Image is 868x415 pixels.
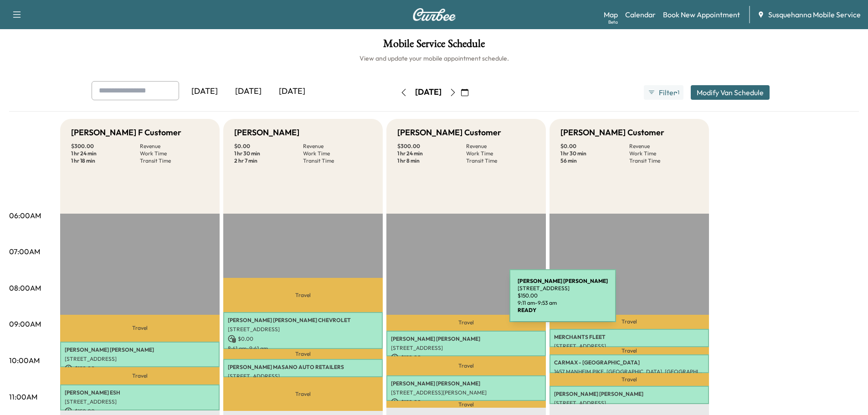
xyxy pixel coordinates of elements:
p: 06:00AM [9,210,41,221]
p: 56 min [560,157,629,164]
p: 8:41 am - 9:41 am [228,345,378,352]
p: Revenue [629,143,698,150]
p: Travel [60,367,220,384]
p: [PERSON_NAME] [PERSON_NAME] CHEVROLET [228,317,378,324]
p: Travel [550,315,709,329]
h5: [PERSON_NAME] F Customer [71,126,181,139]
span: Susquehanna Mobile Service [768,9,861,20]
p: [STREET_ADDRESS] [554,343,704,350]
p: CARMAX - [GEOGRAPHIC_DATA] [554,359,704,366]
p: 11:00AM [9,391,37,402]
button: Modify Van Schedule [691,85,770,100]
p: 1 hr 30 min [234,150,303,157]
div: [DATE] [183,81,226,102]
p: Transit Time [303,157,372,164]
p: $ 0.00 [560,143,629,150]
p: 9:11 am - 9:53 am [518,299,608,307]
p: [PERSON_NAME] ESH [65,389,215,396]
p: [STREET_ADDRESS] [518,285,608,292]
b: [PERSON_NAME] [PERSON_NAME] [518,277,608,284]
p: [STREET_ADDRESS] [554,400,704,407]
p: [STREET_ADDRESS] [228,326,378,333]
p: Work Time [303,150,372,157]
p: MERCHANTS FLEET [554,333,704,341]
p: Travel [223,377,383,411]
b: READY [518,307,536,313]
h5: [PERSON_NAME] Customer [397,126,501,139]
p: 1 hr 18 min [71,157,140,164]
p: Work Time [466,150,535,157]
p: $ 150.00 [391,354,541,362]
p: 10:00AM [9,355,40,366]
a: Calendar [625,9,656,20]
p: Work Time [629,150,698,157]
p: 2 hr 7 min [234,157,303,164]
a: MapBeta [604,9,618,20]
div: [DATE] [270,81,314,102]
div: [DATE] [226,81,270,102]
p: 07:00AM [9,246,40,257]
p: Revenue [140,143,209,150]
p: Transit Time [629,157,698,164]
h5: [PERSON_NAME] [234,126,299,139]
p: Work Time [140,150,209,157]
p: [STREET_ADDRESS] [65,398,215,405]
button: Filter●1 [644,85,683,100]
p: [PERSON_NAME] [PERSON_NAME] [391,380,541,387]
p: $ 300.00 [71,143,140,150]
p: Travel [386,401,546,408]
p: Travel [550,373,709,386]
div: Beta [608,19,618,26]
p: [PERSON_NAME] [PERSON_NAME] [554,390,704,398]
p: [STREET_ADDRESS] [65,355,215,363]
p: $ 150.00 [65,364,215,373]
h5: [PERSON_NAME] Customer [560,126,664,139]
p: [PERSON_NAME] MASANO AUTO RETAILERS [228,364,378,371]
p: [STREET_ADDRESS][PERSON_NAME] [391,389,541,396]
p: 09:00AM [9,318,41,329]
p: $ 0.00 [228,335,378,343]
p: 1 hr 24 min [397,150,466,157]
p: $ 150.00 [518,292,608,299]
p: Travel [386,315,546,331]
div: [DATE] [415,87,442,98]
p: 08:00AM [9,282,41,293]
p: Travel [223,278,383,312]
p: Transit Time [140,157,209,164]
img: Curbee Logo [412,8,456,21]
p: 1457 MANHEIM PIKE, [GEOGRAPHIC_DATA], [GEOGRAPHIC_DATA], [GEOGRAPHIC_DATA] [554,368,704,375]
p: 1 hr 24 min [71,150,140,157]
p: $ 150.00 [391,398,541,406]
p: Travel [386,356,546,375]
span: 1 [678,89,679,96]
p: Revenue [303,143,372,150]
p: Revenue [466,143,535,150]
p: Transit Time [466,157,535,164]
p: $ 300.00 [397,143,466,150]
h6: View and update your mobile appointment schedule. [9,54,859,63]
p: [PERSON_NAME] [PERSON_NAME] [65,346,215,354]
p: Travel [60,315,220,342]
p: Travel [550,347,709,354]
p: $ 0.00 [234,143,303,150]
p: [STREET_ADDRESS] [228,373,378,380]
h1: Mobile Service Schedule [9,38,859,54]
p: Travel [223,349,383,359]
a: Book New Appointment [663,9,740,20]
span: ● [675,90,677,95]
p: [STREET_ADDRESS] [391,344,541,352]
span: Filter [659,87,675,98]
p: 1 hr 30 min [560,150,629,157]
p: [PERSON_NAME] [PERSON_NAME] [391,335,541,343]
p: 1 hr 8 min [397,157,466,164]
